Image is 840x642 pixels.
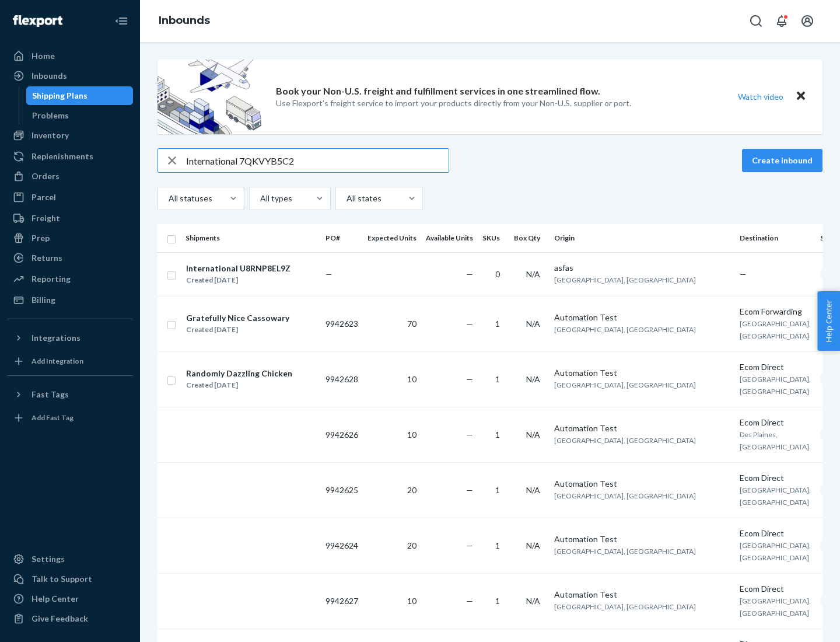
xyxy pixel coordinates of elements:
[770,9,793,33] button: Open notifications
[495,269,500,279] span: 0
[740,486,811,507] span: [GEOGRAPHIC_DATA], [GEOGRAPHIC_DATA]
[740,417,811,428] div: Ecom Direct
[407,374,416,384] span: 10
[554,367,730,379] div: Automation Test
[321,573,363,629] td: 9942627
[321,407,363,462] td: 9942626
[554,262,730,274] div: asfas
[32,389,69,400] div: Fast Tags
[554,312,730,323] div: Automation Test
[421,224,478,252] th: Available Units
[495,596,500,606] span: 1
[32,151,93,162] div: Replenishments
[32,90,87,102] div: Shipping Plans
[526,374,540,384] span: N/A
[796,9,819,33] button: Open account menu
[32,110,69,121] div: Problems
[32,294,55,306] div: Billing
[7,385,133,404] button: Fast Tags
[321,518,363,573] td: 9942624
[554,325,696,334] span: [GEOGRAPHIC_DATA], [GEOGRAPHIC_DATA]
[32,170,60,182] div: Orders
[32,613,88,624] div: Give Feedback
[32,332,80,344] div: Integrations
[554,491,696,500] span: [GEOGRAPHIC_DATA], [GEOGRAPHIC_DATA]
[32,593,79,605] div: Help Center
[32,212,60,224] div: Freight
[26,86,134,105] a: Shipping Plans
[32,553,65,565] div: Settings
[495,540,500,550] span: 1
[740,472,811,484] div: Ecom Direct
[110,9,133,33] button: Close Navigation
[32,356,83,366] div: Add Integration
[32,252,62,264] div: Returns
[549,224,735,252] th: Origin
[466,269,473,279] span: —
[740,269,747,279] span: —
[466,540,473,550] span: —
[7,270,133,288] a: Reporting
[149,4,219,38] ol: breadcrumbs
[32,130,69,141] div: Inventory
[495,430,500,439] span: 1
[321,296,363,351] td: 9942623
[321,224,363,252] th: PO#
[495,374,500,384] span: 1
[554,381,696,389] span: [GEOGRAPHIC_DATA], [GEOGRAPHIC_DATA]
[7,47,133,65] a: Home
[186,274,290,286] div: Created [DATE]
[740,596,811,617] span: [GEOGRAPHIC_DATA], [GEOGRAPHIC_DATA]
[325,269,332,279] span: —
[7,409,133,427] a: Add Fast Tag
[7,126,133,145] a: Inventory
[186,263,290,274] div: International U8RNP8EL9Z
[321,462,363,518] td: 9942625
[186,368,292,379] div: Randomly Dazzling Chicken
[735,224,815,252] th: Destination
[7,209,133,228] a: Freight
[407,430,416,439] span: 10
[740,541,811,562] span: [GEOGRAPHIC_DATA], [GEOGRAPHIC_DATA]
[32,573,92,585] div: Talk to Support
[554,423,730,434] div: Automation Test
[7,609,133,628] button: Give Feedback
[526,319,540,329] span: N/A
[32,413,73,423] div: Add Fast Tag
[276,85,600,98] p: Book your Non-U.S. freight and fulfillment services in one streamlined flow.
[7,329,133,347] button: Integrations
[159,14,210,27] a: Inbounds
[7,249,133,267] a: Returns
[466,430,473,439] span: —
[740,306,811,317] div: Ecom Forwarding
[495,319,500,329] span: 1
[7,589,133,608] a: Help Center
[509,224,549,252] th: Box Qty
[740,528,811,539] div: Ecom Direct
[526,596,540,606] span: N/A
[478,224,509,252] th: SKUs
[167,193,169,204] input: All statuses
[26,106,134,125] a: Problems
[554,275,696,284] span: [GEOGRAPHIC_DATA], [GEOGRAPHIC_DATA]
[554,547,696,556] span: [GEOGRAPHIC_DATA], [GEOGRAPHIC_DATA]
[526,485,540,495] span: N/A
[740,361,811,373] div: Ecom Direct
[740,430,809,451] span: Des Plaines, [GEOGRAPHIC_DATA]
[817,291,840,351] button: Help Center
[526,540,540,550] span: N/A
[554,478,730,490] div: Automation Test
[32,70,67,82] div: Inbounds
[186,312,289,324] div: Gratefully Nice Cassowary
[321,351,363,407] td: 9942628
[276,97,631,109] p: Use Flexport’s freight service to import your products directly from your Non-U.S. supplier or port.
[7,188,133,207] a: Parcel
[7,291,133,309] a: Billing
[13,15,62,27] img: Flexport logo
[407,485,416,495] span: 20
[554,436,696,445] span: [GEOGRAPHIC_DATA], [GEOGRAPHIC_DATA]
[526,430,540,439] span: N/A
[259,193,260,204] input: All types
[363,224,421,252] th: Expected Units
